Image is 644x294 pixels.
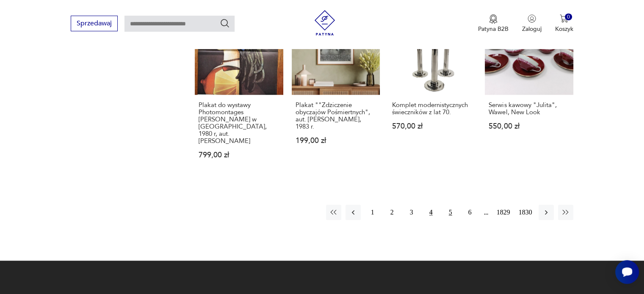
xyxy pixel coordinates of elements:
h3: Plakat ""Zdziczenie obyczajów Pośmiertnych", aut. [PERSON_NAME], 1983 r. [296,102,376,130]
p: 199,00 zł [296,137,376,144]
h3: Komplet modernistycznych świeczników z lat 70. [392,102,473,116]
p: Zaloguj [522,25,542,33]
h3: Serwis kawowy "Julita", Wawel, New Look [489,102,569,116]
h3: Plakat do wystawy Photomontages [PERSON_NAME] w [GEOGRAPHIC_DATA], 1980 r, aut. [PERSON_NAME] [199,102,279,145]
button: 4 [423,205,439,220]
div: 0 [565,14,572,21]
a: Serwis kawowy "Julita", Wawel, New LookSerwis kawowy "Julita", Wawel, New Look550,00 zł [485,7,573,175]
a: Ikona medaluPatyna B2B [478,14,509,33]
a: Plakat do wystawy Photomontages Roman Cieślewicz w Maison de la culture de Grenoble, 1980 r, aut.... [195,7,283,175]
button: Szukaj [220,18,230,28]
img: Patyna - sklep z meblami i dekoracjami vintage [312,10,337,36]
a: Komplet modernistycznych świeczników z lat 70.Komplet modernistycznych świeczników z lat 70.570,0... [388,7,476,175]
button: Sprzedawaj [71,16,118,31]
a: KlasykPlakat ""Zdziczenie obyczajów Pośmiertnych", aut. Franciszek Starowieyski, 1983 r.Plakat ""... [292,7,380,175]
button: Zaloguj [522,14,542,33]
p: 570,00 zł [392,123,473,130]
button: Patyna B2B [478,14,509,33]
img: Ikona medalu [489,14,498,24]
button: 1 [365,205,380,220]
button: 1829 [495,205,512,220]
button: 5 [443,205,458,220]
img: Ikona koszyka [560,14,568,23]
a: Sprzedawaj [71,21,118,27]
button: 2 [384,205,400,220]
button: 1830 [517,205,534,220]
p: Patyna B2B [478,25,509,33]
iframe: Smartsupp widget button [615,260,639,284]
button: 0Koszyk [555,14,573,33]
button: 6 [462,205,478,220]
p: 799,00 zł [199,151,279,159]
img: Ikonka użytkownika [528,14,536,23]
p: Koszyk [555,25,573,33]
p: 550,00 zł [489,123,569,130]
button: 3 [404,205,419,220]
